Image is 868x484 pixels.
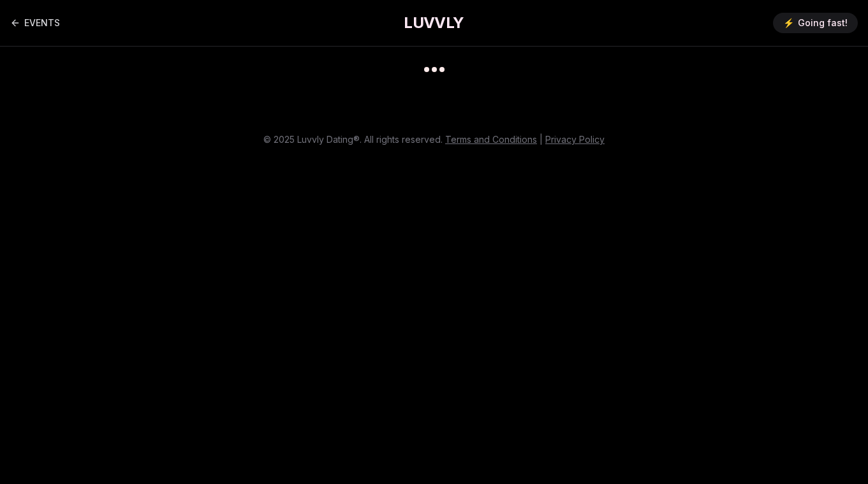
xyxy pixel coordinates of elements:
[445,134,537,145] a: Terms and Conditions
[545,134,605,145] a: Privacy Policy
[404,13,464,33] a: LUVVLY
[540,134,543,145] span: |
[798,17,848,29] span: Going fast!
[783,17,794,29] span: ⚡️
[10,10,60,36] a: Back to events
